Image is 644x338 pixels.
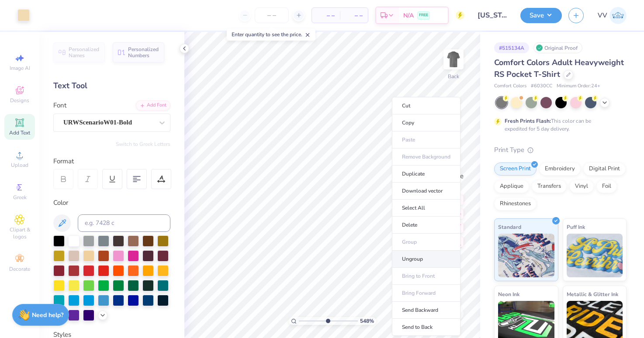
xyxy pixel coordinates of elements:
[567,234,623,277] img: Puff Ink
[4,226,35,240] span: Clipart & logos
[53,100,66,110] label: Font
[78,214,170,232] input: e.g. 7428 c
[448,72,459,80] div: Back
[598,7,627,24] a: VV
[10,65,30,72] span: Image AI
[494,42,529,53] div: # 515134A
[32,311,63,319] strong: Need help?
[539,162,581,176] div: Embroidery
[392,97,460,114] li: Cut
[531,83,552,90] span: # 6030CC
[494,197,537,210] div: Rhinestones
[128,46,159,59] span: Personalized Numbers
[392,200,460,217] li: Select All
[345,11,363,20] span: – –
[567,222,585,231] span: Puff Ink
[392,319,460,336] li: Send to Back
[498,290,519,299] span: Neon Ink
[494,83,526,90] span: Comfort Colors
[392,166,460,183] li: Duplicate
[557,83,600,90] span: Minimum Order: 24 +
[498,234,554,277] img: Standard
[494,162,537,176] div: Screen Print
[598,10,607,21] span: VV
[392,183,460,200] li: Download vector
[53,156,171,166] div: Format
[317,11,335,20] span: – –
[505,117,612,133] div: This color can be expedited for 5 day delivery.
[227,28,315,41] div: Enter quantity to see the price.
[392,114,460,131] li: Copy
[583,162,626,176] div: Digital Print
[136,100,170,110] div: Add Font
[533,42,582,53] div: Original Proof
[532,180,567,193] div: Transfers
[403,11,414,20] span: N/A
[596,180,617,193] div: Foil
[116,141,170,148] button: Switch to Greek Letters
[569,180,594,193] div: Vinyl
[10,97,29,104] span: Designs
[255,7,289,23] input: – –
[392,217,460,234] li: Delete
[11,162,28,169] span: Upload
[9,266,30,272] span: Decorate
[419,12,428,18] span: FREE
[520,8,562,23] button: Save
[69,46,100,59] span: Personalized Names
[609,7,627,24] img: Via Villanueva
[392,302,460,319] li: Send Backward
[53,198,170,208] div: Color
[498,222,521,231] span: Standard
[392,251,460,268] li: Ungroup
[494,180,529,193] div: Applique
[567,290,618,299] span: Metallic & Glitter Ink
[53,80,170,92] div: Text Tool
[9,129,30,136] span: Add Text
[360,317,374,325] span: 548 %
[494,145,627,155] div: Print Type
[505,117,551,124] strong: Fresh Prints Flash:
[445,51,462,68] img: Back
[494,57,624,79] span: Comfort Colors Adult Heavyweight RS Pocket T-Shirt
[13,194,27,201] span: Greek
[471,7,514,24] input: Untitled Design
